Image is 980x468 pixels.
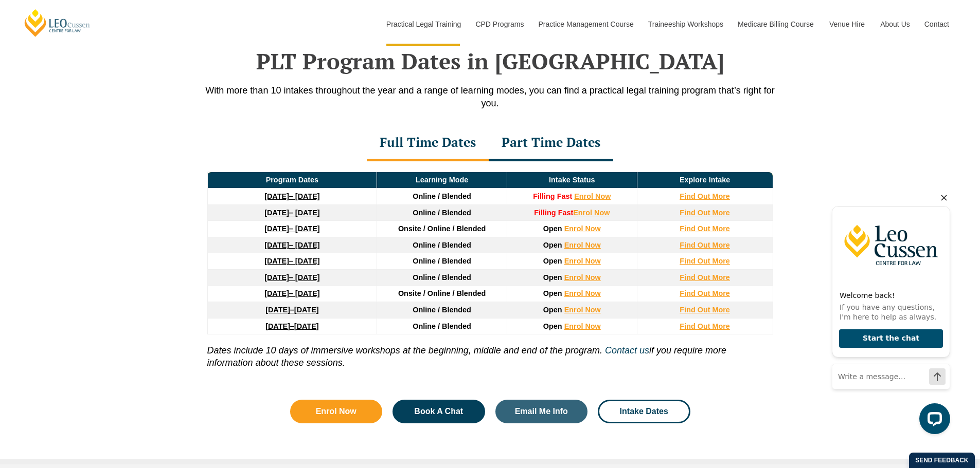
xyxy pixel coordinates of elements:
a: Intake Dates [598,400,690,423]
span: Open [543,306,562,314]
a: [DATE]–[DATE] [265,322,318,330]
td: Program Dates [207,172,377,189]
a: About Us [872,2,917,46]
a: Contact [917,2,957,46]
strong: [DATE] [264,224,289,233]
strong: [DATE] [264,209,289,217]
a: Enrol Now [564,306,601,314]
a: Enrol Now [564,273,601,282]
td: Learning Mode [377,172,507,189]
a: Enrol Now [564,322,601,330]
a: Enrol Now [574,192,611,200]
strong: [DATE] [264,273,289,282]
td: Intake Status [507,172,637,189]
a: Email Me Info [495,400,588,423]
a: [DATE]– [DATE] [264,257,319,265]
a: [DATE]– [DATE] [264,289,319,297]
span: [DATE] [294,322,319,330]
a: Find Out More [680,273,730,282]
a: Contact us [605,345,649,355]
a: Find Out More [680,224,730,233]
span: Book A Chat [414,407,463,416]
span: Open [543,257,562,265]
a: Medicare Billing Course [730,2,822,46]
a: [DATE]–[DATE] [265,306,318,314]
strong: [DATE] [265,322,290,330]
a: Find Out More [680,241,730,249]
a: Enrol Now [564,289,601,297]
strong: [DATE] [265,306,290,314]
a: Find Out More [680,257,730,265]
a: Enrol Now [573,209,610,217]
span: Email Me Info [515,407,568,416]
a: Enrol Now [564,241,601,249]
strong: [DATE] [264,257,289,265]
p: if you require more information about these sessions. [207,334,773,369]
strong: [DATE] [264,289,289,297]
span: [DATE] [294,306,319,314]
span: Online / Blended [413,257,471,265]
strong: [DATE] [264,192,289,200]
a: Venue Hire [822,2,872,46]
a: Find Out More [680,306,730,314]
span: Onsite / Online / Blended [398,289,486,297]
a: [DATE]– [DATE] [264,209,319,217]
strong: Filling Fast [534,209,573,217]
a: [PERSON_NAME] Centre for Law [23,8,92,38]
strong: [DATE] [264,241,289,249]
div: Part Time Dates [489,125,613,161]
span: Open [543,224,562,233]
i: Dates include 10 days of immersive workshops at the beginning, middle and end of the program. [207,345,602,355]
iframe: LiveChat chat widget [821,151,954,442]
h2: PLT Program Dates in [GEOGRAPHIC_DATA] [197,48,783,74]
p: With more than 10 intakes throughout the year and a range of learning modes, you can find a pract... [197,84,783,110]
a: [DATE]– [DATE] [264,224,319,233]
span: Intake Dates [620,407,668,416]
a: Enrol Now [564,224,601,233]
a: Traineeship Workshops [640,2,730,46]
span: Online / Blended [413,273,471,282]
span: Open [543,322,562,330]
strong: Filling Fast [533,192,572,200]
a: Find Out More [680,289,730,297]
a: CPD Programs [468,2,530,46]
span: Onsite / Online / Blended [398,224,486,233]
a: Enrol Now [290,400,383,423]
span: Open [543,273,562,282]
a: [DATE]– [DATE] [264,273,319,282]
a: [DATE]– [DATE] [264,192,319,200]
div: Full Time Dates [367,125,489,161]
td: Explore Intake [637,172,773,189]
a: Practice Management Course [531,2,640,46]
span: Online / Blended [413,306,471,314]
span: Online / Blended [413,241,471,249]
span: Enrol Now [316,407,357,416]
a: Find Out More [680,209,730,217]
a: Find Out More [680,322,730,330]
a: Book A Chat [393,400,485,423]
span: Online / Blended [413,209,471,217]
a: Find Out More [680,192,730,200]
a: Enrol Now [564,257,601,265]
a: Practical Legal Training [379,2,468,46]
span: Online / Blended [413,192,471,200]
span: Online / Blended [413,322,471,330]
span: Open [543,241,562,249]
